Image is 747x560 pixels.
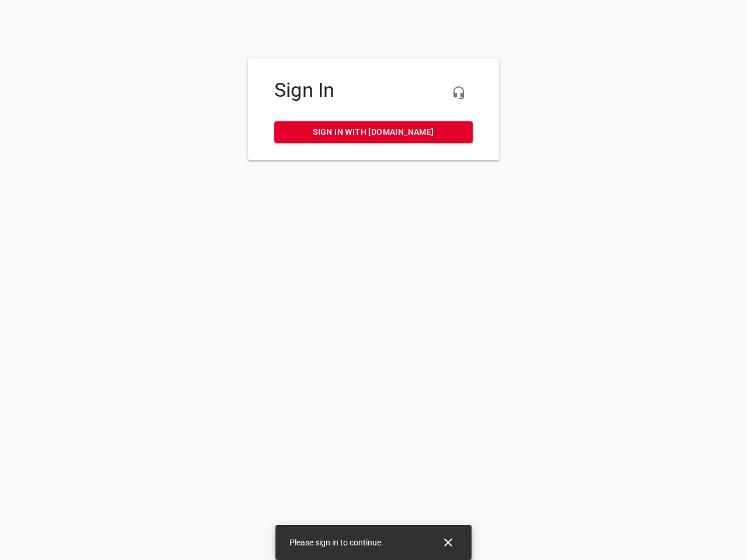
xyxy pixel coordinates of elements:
[434,528,462,556] button: Close
[274,121,473,143] a: Sign in with [DOMAIN_NAME]
[274,79,473,102] h4: Sign In
[445,79,473,107] button: Live Chat
[289,538,383,547] span: Please sign in to continue.
[284,125,463,139] span: Sign in with [DOMAIN_NAME]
